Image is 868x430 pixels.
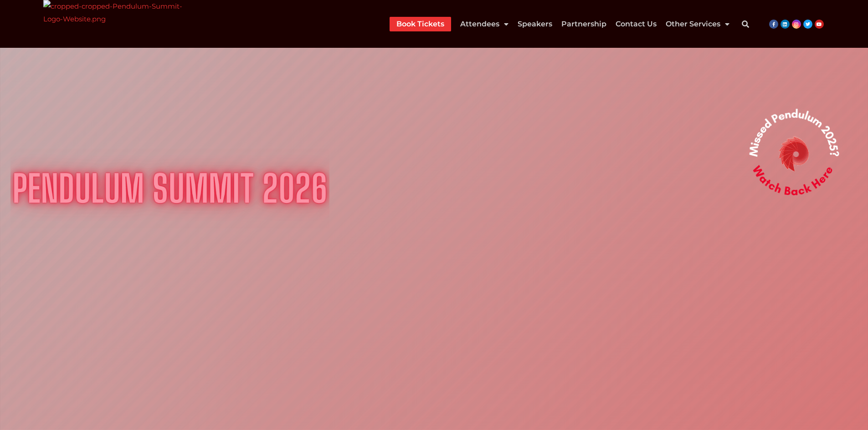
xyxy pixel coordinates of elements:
[561,17,606,31] a: Partnership
[736,15,755,33] div: Search
[460,17,508,31] a: Attendees
[518,17,552,31] a: Speakers
[396,17,444,31] a: Book Tickets
[666,17,729,31] a: Other Services
[390,17,729,31] nav: Menu
[616,17,657,31] a: Contact Us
